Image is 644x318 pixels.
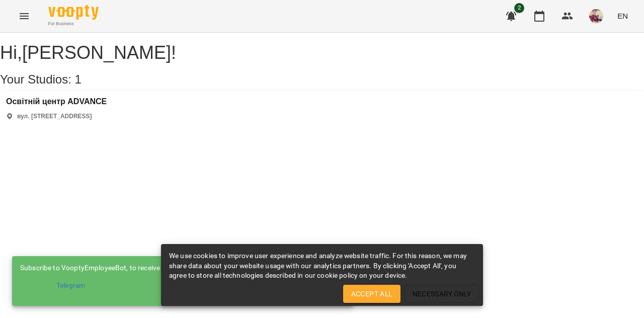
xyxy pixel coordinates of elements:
[589,9,603,23] img: dfc60162b43a0488fe2d90947236d7f9.jpg
[6,97,107,106] a: Освітній центр ADVANCE
[48,21,99,27] span: For Business
[617,11,628,21] span: EN
[48,5,99,20] img: Voopty Logo
[613,7,632,25] button: EN
[12,4,36,28] button: Menu
[75,72,82,86] span: 1
[514,3,524,13] span: 2
[17,112,92,121] p: вул. [STREET_ADDRESS]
